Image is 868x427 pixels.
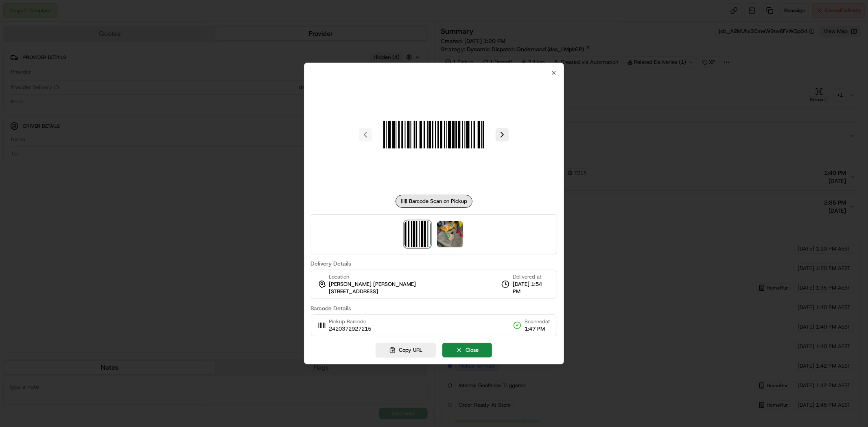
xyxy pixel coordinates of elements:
[525,325,550,333] span: 1:47 PM
[513,273,550,281] span: Delivered at
[375,76,492,193] img: barcode_scan_on_pickup image
[396,195,472,208] div: Barcode Scan on Pickup
[513,281,550,295] span: [DATE] 1:54 PM
[437,221,463,247] img: photo_proof_of_delivery image
[311,261,558,266] label: Delivery Details
[329,288,378,295] span: [STREET_ADDRESS]
[329,281,416,288] span: [PERSON_NAME] [PERSON_NAME]
[329,325,372,333] span: 2420372927215
[525,318,550,325] span: Scanned at
[442,343,492,357] button: Close
[311,305,558,311] label: Barcode Details
[329,273,350,281] span: Location
[329,318,372,325] span: Pickup Barcode
[376,343,436,357] button: Copy URL
[404,221,431,247] img: barcode_scan_on_pickup image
